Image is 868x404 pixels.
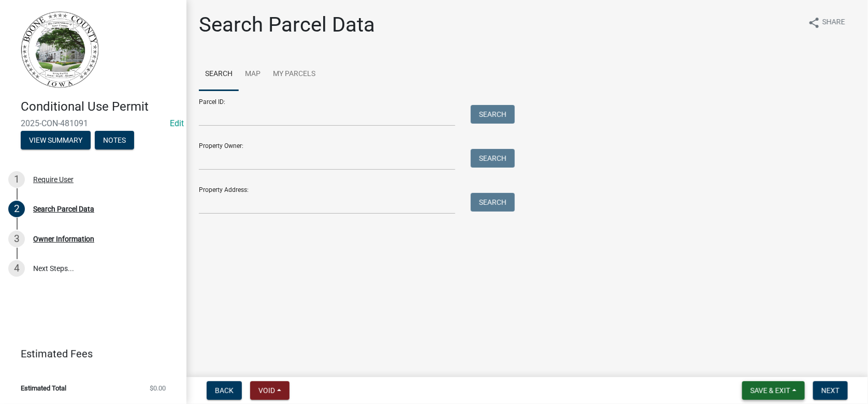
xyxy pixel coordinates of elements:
wm-modal-confirm: Edit Application Number [170,118,184,128]
button: Search [471,193,515,212]
button: Next [813,381,848,400]
div: Search Parcel Data [33,205,94,213]
span: $0.00 [150,385,166,392]
h4: Conditional Use Permit [21,99,178,114]
button: Notes [95,131,134,149]
a: My Parcels [267,58,322,91]
div: Require User [33,176,74,183]
a: Edit [170,118,184,128]
div: 3 [8,231,25,247]
a: Search [199,58,239,91]
span: Void [258,386,275,395]
div: Owner Information [33,235,94,243]
div: 2 [8,201,25,217]
button: View Summary [21,131,91,149]
button: Void [250,381,290,400]
span: Save & Exit [750,386,790,395]
wm-modal-confirm: Notes [95,137,134,145]
span: Next [821,386,840,395]
span: Share [822,17,845,29]
div: 1 [8,171,25,188]
span: Back [215,386,234,395]
button: Back [207,381,242,400]
span: 2025-CON-481091 [21,118,166,128]
button: Search [471,105,515,124]
button: Search [471,149,515,168]
i: share [808,17,820,29]
wm-modal-confirm: Summary [21,137,91,145]
span: Estimated Total [21,385,66,392]
button: shareShare [800,12,853,33]
a: Estimated Fees [8,343,170,364]
button: Save & Exit [742,381,805,400]
h1: Search Parcel Data [199,12,375,37]
div: 4 [8,260,25,277]
img: Boone County, Iowa [21,11,99,88]
a: Map [239,58,267,91]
